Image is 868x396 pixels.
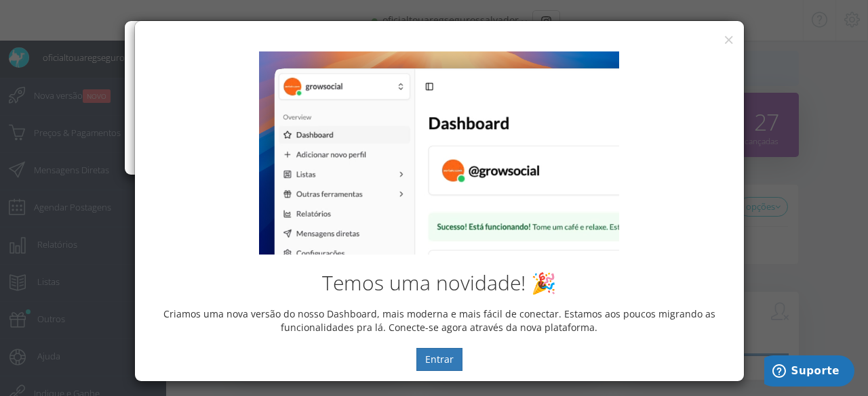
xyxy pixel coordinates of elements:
p: Criamos uma nova versão do nosso Dashboard, mais moderna e mais fácil de conectar. Estamos aos po... [145,307,734,334]
h2: Temos uma novidade! 🎉 [145,271,734,294]
button: × [724,30,734,49]
iframe: Abre um widget para que você possa encontrar mais informações [764,355,854,389]
button: Entrar [416,348,462,371]
img: New Dashboard [259,51,618,255]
